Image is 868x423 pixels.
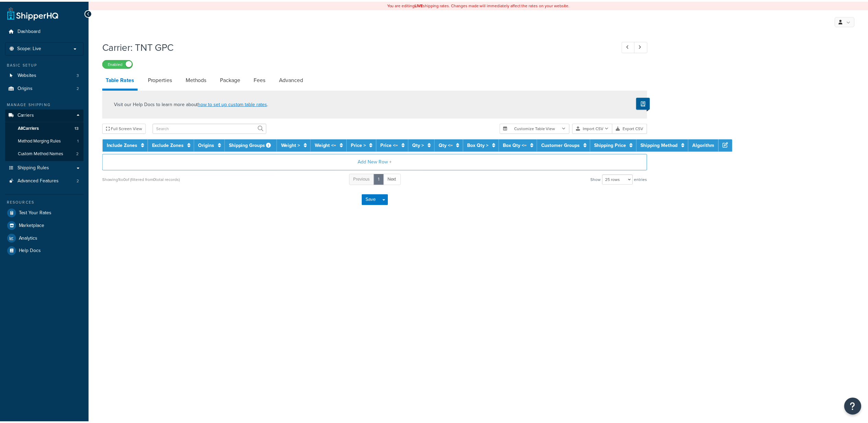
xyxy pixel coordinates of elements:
span: 1 [78,138,79,144]
a: Analytics [5,232,84,244]
a: Marketplace [5,219,84,232]
span: All Carriers [18,125,39,131]
th: Algorithm [694,139,724,151]
a: Method Merging Rules1 [5,134,84,147]
a: Weight <= [317,141,339,148]
a: Carriers [5,108,84,121]
span: entries [639,174,652,184]
a: Shipping Method [646,141,683,148]
button: Export CSV [617,123,652,133]
span: Advanced Features [18,178,59,184]
button: Customize Table View [504,123,574,133]
span: Dashboard [18,27,41,33]
a: Custom Method Names2 [5,147,84,160]
a: Advanced Features2 [5,174,84,187]
div: Showing 1 to 0 of (filtered from 0 total records) [103,174,181,184]
span: Analytics [19,236,38,241]
h1: Carrier: TNT GPC [103,39,614,53]
span: Help Docs [19,248,41,254]
a: Customer Groups [545,141,584,148]
span: 2 [77,151,79,157]
a: Table Rates [103,71,139,90]
span: Custom Method Names [18,151,63,157]
input: Search [154,123,268,133]
a: Price <= [383,141,401,148]
a: Help Docs [5,245,84,257]
div: Manage Shipping [5,101,84,107]
a: Include Zones [107,141,138,148]
a: Qty > [416,141,427,148]
a: Previous Record [626,41,640,52]
a: Box Qty <= [507,141,531,148]
a: Next Record [639,41,652,52]
li: Custom Method Names [5,147,84,160]
span: Show [595,174,605,184]
a: Next [386,173,404,185]
a: Shipping Price [599,141,631,148]
a: Websites3 [5,68,84,81]
a: Shipping Rules [5,161,84,174]
a: Test Your Rates [5,207,84,219]
a: AllCarriers13 [5,122,84,134]
a: Package [218,71,245,88]
a: Dashboard [5,24,84,37]
span: 2 [77,178,80,184]
div: Resources [5,199,84,205]
a: Weight > [283,141,302,148]
span: Carriers [18,112,34,118]
button: Full Screen View [103,123,147,133]
span: Previous [356,175,373,182]
a: Price > [354,141,369,148]
button: Show Help Docs [641,97,655,109]
span: Websites [18,72,37,78]
span: 13 [75,125,79,131]
span: 2 [77,85,80,91]
a: Methods [184,71,211,88]
span: Test Your Rates [19,210,52,216]
a: Origins2 [5,81,84,94]
a: Advanced [278,71,309,88]
span: Method Merging Rules [18,138,61,144]
li: Websites [5,68,84,81]
button: Open Resource Center [851,399,868,416]
li: Advanced Features [5,174,84,187]
button: Add New Row + [103,153,652,170]
p: Visit our Help Docs to learn more about . [115,100,270,107]
a: how to set up custom table rates [199,100,269,107]
label: Enabled [103,59,134,67]
span: 3 [77,72,80,78]
li: Origins [5,81,84,94]
button: Import CSV [577,123,617,133]
span: Shipping Rules [18,165,49,171]
a: Previous [352,173,377,185]
a: Box Qty > [471,141,492,148]
a: Fees [252,71,271,88]
button: Save [364,194,383,205]
b: LIVE [418,1,426,7]
li: Carriers [5,108,84,161]
a: Origins [200,141,216,148]
div: Basic Setup [5,61,84,67]
a: 1 [377,173,387,185]
a: Exclude Zones [153,141,185,148]
th: Shipping Groups [227,139,279,151]
a: Qty <= [442,141,456,148]
span: Next [391,175,400,182]
li: Method Merging Rules [5,134,84,147]
span: Scope: Live [17,45,42,50]
a: Properties [146,71,177,88]
span: Origins [18,85,33,91]
span: Marketplace [19,223,45,229]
